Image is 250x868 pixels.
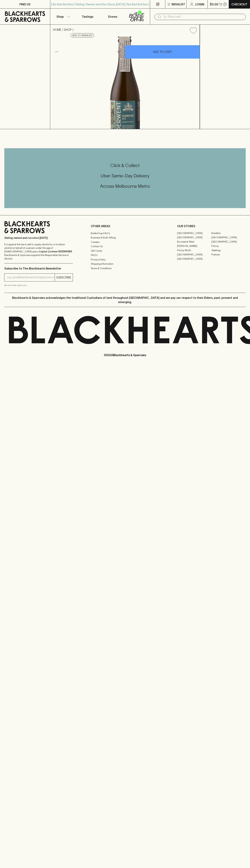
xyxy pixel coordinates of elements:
[39,250,72,253] strong: Liquor License #32064953
[4,163,246,168] h5: Click & Collect
[210,2,218,6] p: $0.00
[4,283,73,287] p: We will never spam you
[177,257,211,261] a: [GEOGRAPHIC_DATA]
[91,231,159,235] a: Bottle Drop FAQ's
[211,253,246,257] a: Prahran
[50,9,75,24] button: Shop
[172,2,185,6] p: Wishlist
[177,224,246,228] p: OUR STORES
[100,9,125,24] a: Stores
[91,249,159,253] a: Gift Cards
[55,274,73,281] button: SUBSCRIBE
[53,28,61,31] a: HOME
[188,26,198,35] button: Add to wishlist
[177,248,211,253] a: Fitzroy North
[211,244,246,248] a: Fitzroy
[125,45,200,59] button: ADD TO CART
[108,14,117,19] p: Stores
[71,33,94,38] button: Add to wishlist
[91,244,159,249] a: Contact Us
[177,231,211,235] a: [GEOGRAPHIC_DATA]
[211,240,246,244] a: [GEOGRAPHIC_DATA]
[56,14,64,19] p: Shop
[195,2,204,6] p: Login
[4,243,73,260] p: It is against the law to sell or supply alcohol to, or to obtain alcohol on behalf of a person un...
[4,266,73,271] p: Subscribe to The Blackhearts Newsletter
[4,183,246,189] h5: Across Melbourne Metro
[4,173,246,179] h5: Uber Same-Day Delivery
[56,275,71,280] p: SUBSCRIBE
[50,37,200,129] img: 51311.png
[224,3,226,5] p: 0
[91,253,159,257] a: FAQ's
[7,275,55,280] input: e.g. jane@blackheartsandsparrows.com.au
[91,262,159,266] a: Shipping Information
[177,244,211,248] a: [PERSON_NAME]
[211,231,246,235] a: Braddon
[75,9,100,24] a: Tastings
[211,248,246,253] a: Geelong
[82,14,93,19] p: Tastings
[91,236,159,240] a: Business & Bulk Gifting
[4,148,246,208] div: Call to action block
[177,253,211,257] a: [GEOGRAPHIC_DATA]
[64,28,72,31] a: SHOP
[7,296,243,304] p: Blackhearts & Sparrows acknowledges the traditional Custodians of land throughout [GEOGRAPHIC_DAT...
[91,224,159,228] p: OTHER AREAS
[231,2,247,6] p: Checkout
[19,2,31,6] p: FIND US
[91,240,159,244] a: Careers
[177,240,211,244] a: Brunswick West
[177,235,211,240] a: [GEOGRAPHIC_DATA]
[163,14,243,20] input: Try "Pinot noir"
[211,235,246,240] a: [GEOGRAPHIC_DATA]
[91,257,159,262] a: Privacy Policy
[91,266,159,270] a: Terms & Conditions
[4,236,73,240] p: Sibling owned and run since [DATE]
[153,50,172,54] p: ADD TO CART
